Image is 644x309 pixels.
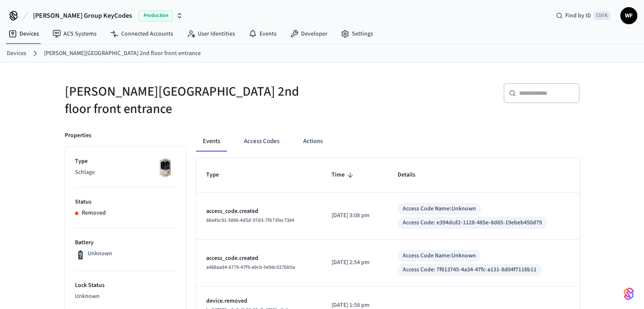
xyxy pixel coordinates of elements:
span: Details [398,168,426,182]
a: Connected Accounts [103,26,180,41]
span: 88a45c91-5896-4d5d-97d3-7fb73fec7384 [206,217,294,224]
button: Actions [296,131,329,152]
span: WF [621,8,636,23]
button: Events [196,131,227,152]
span: Find by ID [565,11,591,20]
span: Type [206,168,230,182]
a: Devices [2,26,46,41]
a: ACS Systems [46,26,103,41]
span: Production [139,10,173,21]
p: Properties [65,131,91,140]
span: a488aad4-6779-47f9-a9cb-0e98c027bb5a [206,264,295,271]
div: Access Code: 7f813745-4a34-47fc-a131-8d04f7118b11 [403,265,536,274]
p: Schlage [75,168,176,177]
span: Ctrl K [594,11,610,20]
button: WF [620,7,637,24]
p: Unknown [75,292,176,301]
div: Access Code: e394dcd2-1128-485e-8d85-19ebeb450d79 [403,218,542,227]
img: Schlage Sense Smart Deadbolt with Camelot Trim, Front [155,157,176,178]
p: Lock Status [75,281,176,290]
p: [DATE] 3:08 pm [332,211,377,220]
a: Settings [334,26,380,41]
div: Access Code Name: Unknown [403,204,476,213]
h5: [PERSON_NAME][GEOGRAPHIC_DATA] 2nd floor front entrance [65,83,317,118]
p: access_code.created [206,207,311,216]
p: device.removed [206,297,311,306]
span: [PERSON_NAME] Group KeyCodes [33,11,132,21]
div: ant example [196,131,580,152]
a: Developer [283,26,334,41]
p: [DATE] 2:54 pm [332,258,377,267]
img: SeamLogoGradient.69752ec5.svg [624,287,634,301]
p: Unknown [88,249,112,258]
p: Status [75,198,176,207]
a: User Identities [180,26,242,41]
a: Events [242,26,283,41]
p: Removed [82,209,106,218]
div: Find by IDCtrl K [549,8,617,23]
p: access_code.created [206,254,311,263]
a: [PERSON_NAME][GEOGRAPHIC_DATA] 2nd floor front entrance [44,49,201,58]
div: Access Code Name: Unknown [403,251,476,260]
p: Type [75,157,176,166]
span: Time [332,168,356,182]
p: Battery [75,238,176,247]
a: Devices [7,49,26,58]
button: Access Codes [237,131,286,152]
